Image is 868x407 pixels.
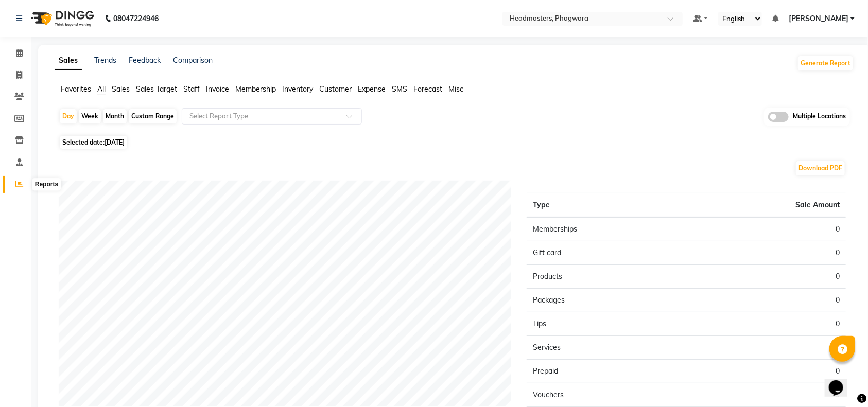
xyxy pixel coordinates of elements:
td: Vouchers [527,383,686,406]
td: Gift card [527,241,686,264]
td: 0 [686,288,846,312]
td: Packages [527,288,686,312]
span: All [97,84,106,94]
td: 0 [686,383,846,406]
a: Comparison [173,56,213,65]
span: Customer [319,84,352,94]
span: Multiple Locations [793,112,846,122]
span: Misc [448,84,463,94]
th: Type [527,193,686,217]
div: Month [103,109,127,123]
button: Generate Report [798,56,853,70]
td: 0 [686,335,846,359]
button: Download PDF [796,161,845,175]
div: Custom Range [129,109,177,123]
iframe: chat widget [825,366,858,397]
b: 08047224946 [113,4,159,33]
span: SMS [392,84,407,94]
td: Tips [527,312,686,335]
a: Trends [94,56,116,65]
td: 0 [686,359,846,383]
td: Memberships [527,217,686,241]
td: 0 [686,264,846,288]
td: Products [527,264,686,288]
img: logo [26,4,97,33]
div: Day [60,109,77,123]
span: Selected date: [60,136,127,149]
span: [DATE] [105,138,125,146]
span: Membership [235,84,276,94]
span: Sales Target [136,84,177,94]
span: Expense [358,84,386,94]
span: Sales [112,84,130,94]
div: Week [79,109,101,123]
td: 0 [686,312,846,335]
td: 0 [686,217,846,241]
span: [PERSON_NAME] [789,13,848,24]
td: 0 [686,241,846,264]
div: Reports [32,179,61,191]
span: Inventory [282,84,313,94]
th: Sale Amount [686,193,846,217]
a: Feedback [129,56,161,65]
td: Prepaid [527,359,686,383]
span: Invoice [206,84,229,94]
span: Favorites [61,84,91,94]
td: Services [527,335,686,359]
span: Staff [183,84,200,94]
a: Sales [55,51,82,70]
span: Forecast [413,84,442,94]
